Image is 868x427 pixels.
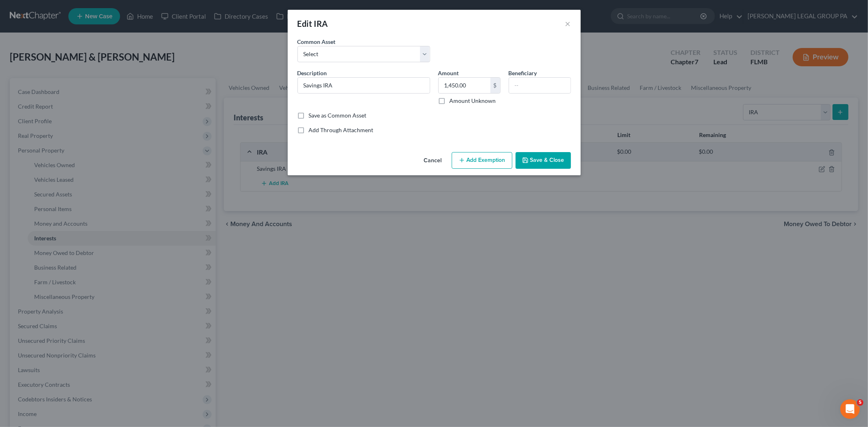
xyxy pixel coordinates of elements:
[516,152,571,169] button: Save & Close
[857,399,864,406] span: 5
[450,97,496,105] label: Amount Unknown
[439,78,490,93] input: 0.00
[309,111,367,120] label: Save as Common Asset
[490,78,500,93] div: $
[298,78,430,93] input: Describe...
[297,18,328,29] div: Edit IRA
[297,37,336,46] label: Common Asset
[418,153,448,169] button: Cancel
[452,152,512,169] button: Add Exemption
[565,19,571,28] button: ×
[509,69,537,77] label: Beneficiary
[297,70,327,76] span: Description
[438,69,459,77] label: Amount
[309,126,374,134] label: Add Through Attachment
[509,78,571,93] input: --
[840,399,860,419] iframe: Intercom live chat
